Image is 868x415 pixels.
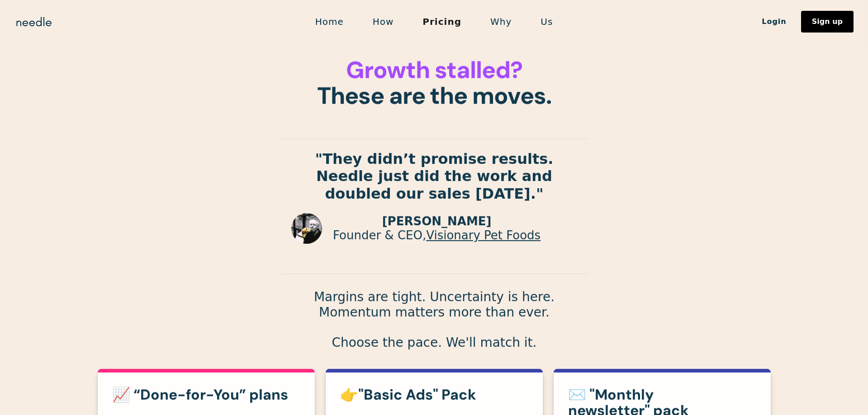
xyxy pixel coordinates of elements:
a: Sign up [801,11,854,33]
a: Login [747,14,801,29]
h3: 📈 “Done-for-You” plans [112,387,300,403]
p: [PERSON_NAME] [333,214,541,228]
a: Pricing [408,12,476,31]
a: How [358,12,408,31]
a: Visionary Pet Foods [426,228,541,242]
a: Us [526,12,567,31]
p: Founder & CEO, [333,228,541,242]
a: Why [476,12,526,31]
p: Margins are tight. Uncertainty is here. Momentum matters more than ever. Choose the pace. We'll m... [280,289,588,350]
span: Growth stalled? [346,55,522,85]
h1: These are the moves. [280,57,588,109]
strong: "They didn’t promise results. Needle just did the work and doubled our sales [DATE]." [315,150,553,202]
strong: 👉"Basic Ads" Pack [340,385,476,404]
div: Sign up [812,18,843,25]
a: Home [301,12,358,31]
